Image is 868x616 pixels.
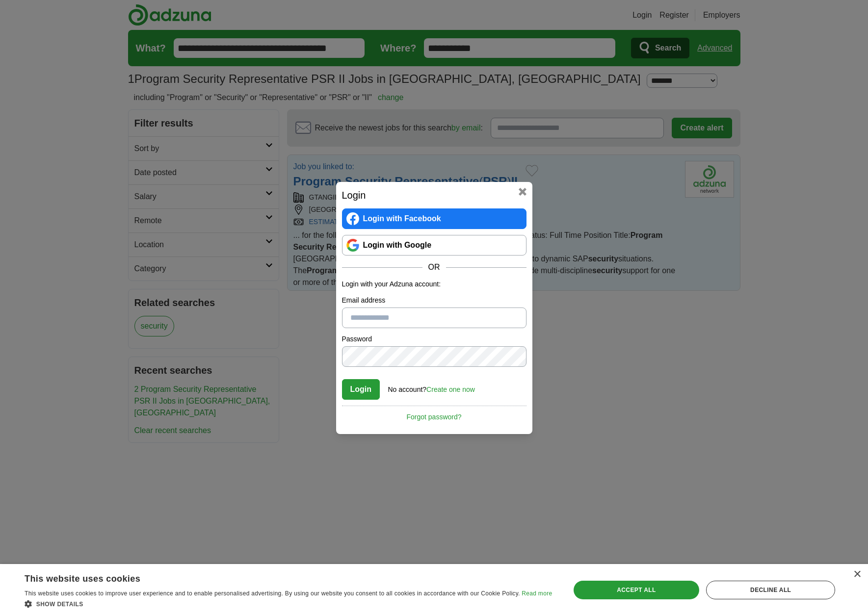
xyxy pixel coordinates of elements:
[25,590,520,597] span: This website uses cookies to improve user experience and to enable personalised advertising. By u...
[342,279,526,289] p: Login with your Adzuna account:
[342,295,526,306] label: Email address
[342,235,526,256] a: Login with Google
[426,385,475,393] a: Create one now
[706,581,835,599] div: Decline all
[522,590,552,597] a: Read more, opens a new window
[36,601,83,608] span: Show details
[342,406,526,422] a: Forgot password?
[342,188,526,203] h2: Login
[388,379,475,395] div: No account?
[342,379,380,400] button: Login
[342,208,526,229] a: Login with Facebook
[422,261,446,273] span: OR
[342,334,526,344] label: Password
[574,581,700,599] div: Accept all
[25,570,527,585] div: This website uses cookies
[853,571,861,578] div: Close
[25,599,552,609] div: Show details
